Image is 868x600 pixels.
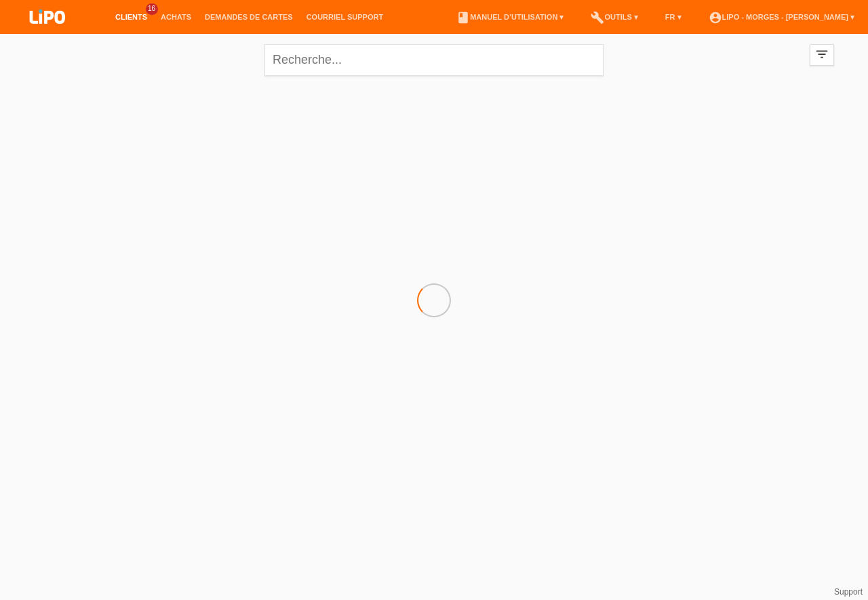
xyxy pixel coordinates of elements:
[658,13,688,21] a: FR ▾
[591,11,604,24] i: build
[198,13,300,21] a: Demandes de cartes
[814,47,829,62] i: filter_list
[264,44,604,76] input: Recherche...
[450,13,570,21] a: bookManuel d’utilisation ▾
[456,11,470,24] i: book
[154,13,198,21] a: Achats
[14,28,81,38] a: LIPO pay
[146,3,158,15] span: 16
[709,11,722,24] i: account_circle
[108,13,154,21] a: Clients
[584,13,644,21] a: buildOutils ▾
[834,587,863,597] a: Support
[300,13,390,21] a: Courriel Support
[702,13,861,21] a: account_circleLIPO - Morges - [PERSON_NAME] ▾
